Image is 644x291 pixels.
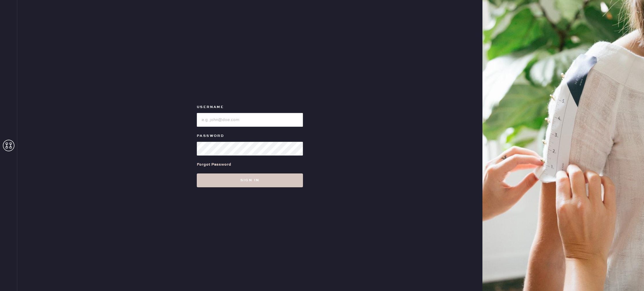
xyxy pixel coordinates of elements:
[197,113,303,127] input: e.g. john@doe.com
[197,104,303,111] label: Username
[197,161,231,168] div: Forgot Password
[197,156,231,173] a: Forgot Password
[197,173,303,187] button: Sign in
[197,133,303,139] label: Password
